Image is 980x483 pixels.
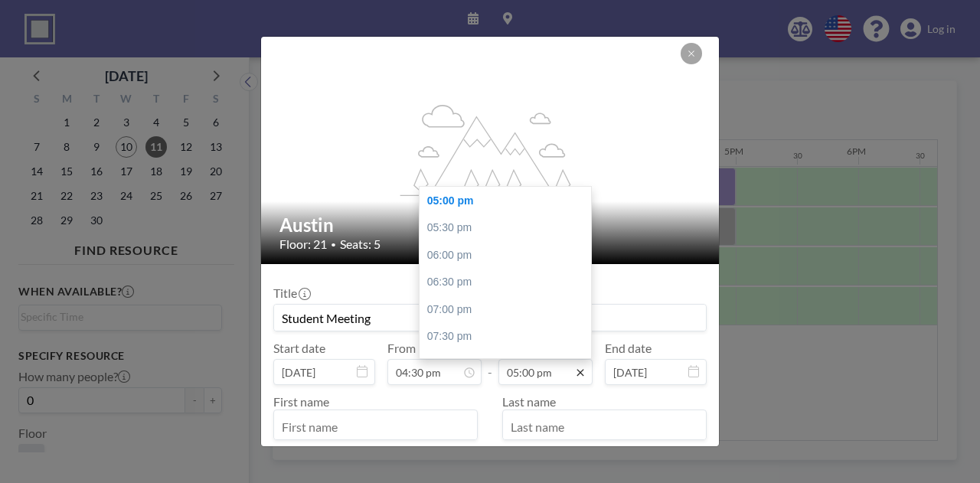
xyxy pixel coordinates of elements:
[273,286,309,301] label: Title
[331,239,336,250] span: •
[274,413,477,439] input: First name
[420,269,599,296] div: 06:30 pm
[605,341,652,356] label: End date
[279,237,327,252] span: Floor: 21
[273,341,325,356] label: Start date
[274,305,706,331] input: Guest reservation
[273,394,329,409] label: First name
[502,394,556,409] label: Last name
[420,351,599,378] div: 08:00 pm
[420,296,599,324] div: 07:00 pm
[420,242,599,269] div: 06:00 pm
[420,323,599,351] div: 07:30 pm
[279,214,702,237] h2: Austin
[420,214,599,242] div: 05:30 pm
[503,413,706,439] input: Last name
[340,237,381,252] span: Seats: 5
[387,341,416,356] label: From
[488,346,492,380] span: -
[420,188,599,215] div: 05:00 pm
